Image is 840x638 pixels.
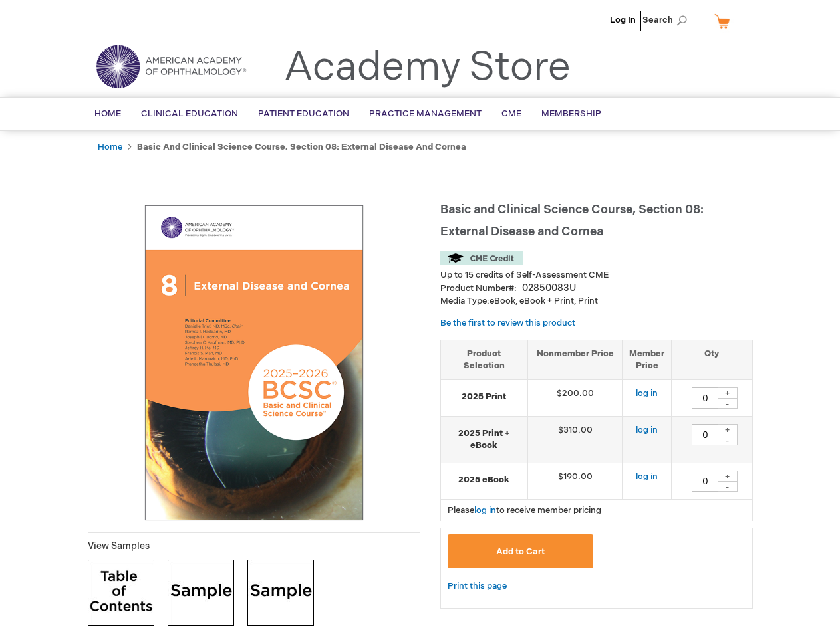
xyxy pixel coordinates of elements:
div: - [718,481,738,492]
a: log in [636,425,658,435]
p: View Samples [88,540,420,553]
strong: Product Number [440,283,517,294]
th: Nonmember Price [527,340,623,379]
strong: 2025 Print [448,391,521,403]
img: Basic and Clinical Science Course, Section 08: External Disease and Cornea [95,204,413,522]
a: Home [98,142,122,152]
img: Click to view [88,560,154,626]
strong: 2025 eBook [448,474,521,486]
img: CME Credit [440,251,523,265]
div: 02850083U [522,282,576,295]
td: $200.00 [527,379,623,416]
td: $310.00 [527,416,623,463]
input: Qty [692,424,718,445]
strong: Media Type: [440,296,490,306]
span: Basic and Clinical Science Course, Section 08: External Disease and Cornea [440,203,704,239]
a: log in [636,471,658,482]
div: + [718,471,738,482]
th: Member Price [623,340,672,379]
input: Qty [692,471,718,492]
button: Add to Cart [448,534,594,568]
span: Patient Education [258,108,349,119]
span: Membership [541,108,601,119]
a: Academy Store [284,44,571,92]
div: + [718,387,738,399]
span: CME [501,108,521,119]
strong: 2025 Print + eBook [448,427,521,452]
th: Qty [672,340,752,379]
strong: Basic and Clinical Science Course, Section 08: External Disease and Cornea [137,142,466,152]
a: Print this page [448,578,507,595]
span: Practice Management [369,108,482,119]
a: log in [474,505,496,516]
p: eBook, eBook + Print, Print [440,295,753,308]
td: $190.00 [527,463,623,499]
div: + [718,424,738,435]
img: Click to view [168,560,234,626]
a: Be the first to review this product [440,318,575,328]
span: Search [642,7,693,33]
img: Click to view [247,560,314,626]
a: log in [636,388,658,399]
span: Please to receive member pricing [448,505,601,516]
th: Product Selection [441,340,528,379]
li: Up to 15 credits of Self-Assessment CME [440,269,753,282]
span: Clinical Education [141,108,238,119]
a: Log In [610,15,636,25]
span: Home [94,108,121,119]
span: Add to Cart [496,546,545,557]
div: - [718,435,738,445]
div: - [718,398,738,409]
input: Qty [692,387,718,409]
